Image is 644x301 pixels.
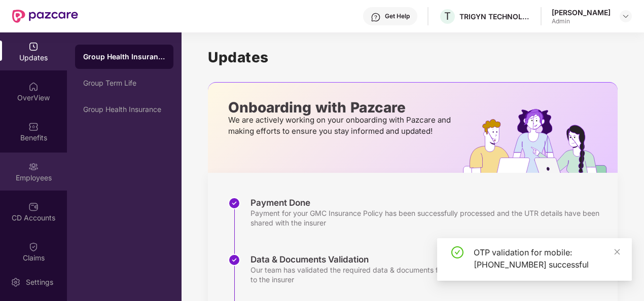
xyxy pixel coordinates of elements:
[251,265,607,284] div: Our team has validated the required data & documents for the insurance policy copy and submitted ...
[552,17,611,25] div: Admin
[23,277,56,287] div: Settings
[251,254,607,265] div: Data & Documents Validation
[208,49,618,66] h1: Updates
[451,246,463,258] span: check-circle
[444,10,451,22] span: T
[251,197,607,208] div: Payment Done
[28,42,39,52] img: svg+xml;base64,PHN2ZyBpZD0iVXBkYXRlZCIgeG1sbnM9Imh0dHA6Ly93d3cudzMub3JnLzIwMDAvc3ZnIiB3aWR0aD0iMj...
[12,10,78,23] img: New Pazcare Logo
[83,52,165,62] div: Group Health Insurance
[228,115,454,137] p: We are actively working on your onboarding with Pazcare and making efforts to ensure you stay inf...
[228,197,240,209] img: svg+xml;base64,PHN2ZyBpZD0iU3RlcC1Eb25lLTMyeDMyIiB4bWxucz0iaHR0cDovL3d3dy53My5vcmcvMjAwMC9zdmciIH...
[463,109,618,173] img: hrOnboarding
[28,122,39,132] img: svg+xml;base64,PHN2ZyBpZD0iQmVuZWZpdHMiIHhtbG5zPSJodHRwOi8vd3d3LnczLm9yZy8yMDAwL3N2ZyIgd2lkdGg9Ij...
[28,82,39,92] img: svg+xml;base64,PHN2ZyBpZD0iSG9tZSIgeG1sbnM9Imh0dHA6Ly93d3cudzMub3JnLzIwMDAvc3ZnIiB3aWR0aD0iMjAiIG...
[228,103,454,112] p: Onboarding with Pazcare
[28,242,39,252] img: svg+xml;base64,PHN2ZyBpZD0iQ2xhaW0iIHhtbG5zPSJodHRwOi8vd3d3LnczLm9yZy8yMDAwL3N2ZyIgd2lkdGg9IjIwIi...
[371,12,381,22] img: svg+xml;base64,PHN2ZyBpZD0iSGVscC0zMngzMiIgeG1sbnM9Imh0dHA6Ly93d3cudzMub3JnLzIwMDAvc3ZnIiB3aWR0aD...
[28,162,39,172] img: svg+xml;base64,PHN2ZyBpZD0iRW1wbG95ZWVzIiB4bWxucz0iaHR0cDovL3d3dy53My5vcmcvMjAwMC9zdmciIHdpZHRoPS...
[83,105,165,114] div: Group Health Insurance
[11,277,21,287] img: svg+xml;base64,PHN2ZyBpZD0iU2V0dGluZy0yMHgyMCIgeG1sbnM9Imh0dHA6Ly93d3cudzMub3JnLzIwMDAvc3ZnIiB3aW...
[552,8,611,17] div: [PERSON_NAME]
[622,12,630,20] img: svg+xml;base64,PHN2ZyBpZD0iRHJvcGRvd24tMzJ4MzIiIHhtbG5zPSJodHRwOi8vd3d3LnczLm9yZy8yMDAwL3N2ZyIgd2...
[228,254,240,266] img: svg+xml;base64,PHN2ZyBpZD0iU3RlcC1Eb25lLTMyeDMyIiB4bWxucz0iaHR0cDovL3d3dy53My5vcmcvMjAwMC9zdmciIH...
[614,248,621,255] span: close
[251,208,607,228] div: Payment for your GMC Insurance Policy has been successfully processed and the UTR details have be...
[385,12,410,20] div: Get Help
[459,12,530,21] div: TRIGYN TECHNOLOGIES LIMITED
[83,79,165,87] div: Group Term Life
[474,246,620,271] div: OTP validation for mobile: [PHONE_NUMBER] successful
[28,202,39,212] img: svg+xml;base64,PHN2ZyBpZD0iQ0RfQWNjb3VudHMiIGRhdGEtbmFtZT0iQ0QgQWNjb3VudHMiIHhtbG5zPSJodHRwOi8vd3...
